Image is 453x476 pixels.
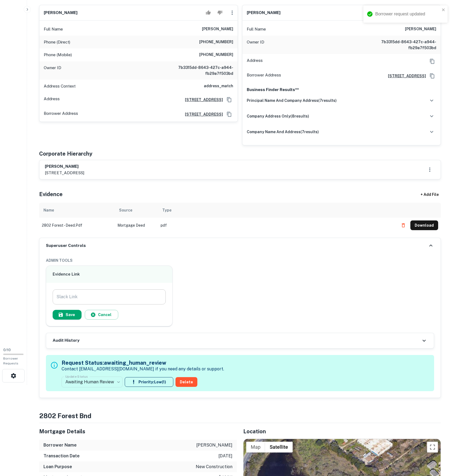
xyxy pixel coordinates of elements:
[181,111,223,117] a: [STREET_ADDRESS]
[53,271,166,277] h6: Evidence Link
[215,7,225,18] button: Reject
[181,97,223,103] a: [STREET_ADDRESS]
[44,110,78,118] p: Borrower Address
[115,218,158,233] td: Mortgage Deed
[218,453,232,459] p: [DATE]
[162,207,171,213] div: Type
[225,110,233,118] button: Copy Address
[85,310,118,320] button: Cancel
[45,163,84,170] h6: [PERSON_NAME]
[43,453,80,459] h6: Transaction Date
[204,7,213,18] button: Accept
[175,377,197,387] button: Delete
[158,218,396,233] td: pdf
[398,221,408,230] button: Delete file
[375,11,440,17] div: Borrower request updated
[62,359,224,367] h5: Request Status: awaiting_human_review
[225,96,233,104] button: Copy Address
[39,203,115,218] th: Name
[428,57,436,65] button: Copy Address
[125,377,173,387] button: Priority:Low(1)
[44,83,76,89] p: Address Context
[246,442,265,452] button: Show street map
[265,442,293,452] button: Show satellite imagery
[44,39,70,45] p: Phone (Direct)
[39,411,441,421] h4: 2802 forest bnd
[247,26,266,32] p: Full Name
[247,98,337,103] h6: principal name and company address ( 7 results)
[204,83,233,89] h6: address_match
[247,10,280,16] h6: [PERSON_NAME]
[39,203,441,238] div: scrollable content
[411,190,448,199] div: + Add File
[442,8,445,13] button: close
[247,113,309,119] h6: company address only ( 8 results)
[62,374,123,390] div: Awaiting Human Review
[247,39,264,51] p: Owner ID
[43,464,72,470] h6: Loan Purpose
[44,52,72,58] p: Phone (Mobile)
[39,218,115,233] td: 2802 forest - deed.pdf
[371,39,436,51] h6: 7b3315dd-8643-427c-a944-fb29a7f503bd
[196,464,232,470] p: new construction
[53,337,79,344] h6: Audit History
[3,348,11,352] span: 0 / 10
[43,207,54,213] div: Name
[158,203,396,218] th: Type
[247,86,436,93] p: Business Finder Results**
[3,357,18,365] span: Borrower Requests
[384,73,426,79] a: [STREET_ADDRESS]
[115,203,158,218] th: Source
[43,442,77,448] h6: Borrower Name
[46,243,86,249] h6: Superuser Controls
[62,366,224,372] p: Contact [EMAIL_ADDRESS][DOMAIN_NAME] if you need any details or support.
[405,26,436,32] h6: [PERSON_NAME]
[39,150,92,158] h5: Corporate Hierarchy
[247,72,281,80] p: Borrower Address
[39,190,63,198] h5: Evidence
[247,129,319,135] h6: company name and address ( 7 results)
[53,310,82,320] button: Save
[44,96,60,104] p: Address
[39,427,237,435] h5: Mortgage Details
[196,442,232,448] p: [PERSON_NAME]
[199,52,233,58] h6: [PHONE_NUMBER]
[65,374,88,379] label: Update Status
[426,433,453,459] iframe: Chat Widget
[44,26,63,32] p: Full Name
[199,39,233,45] h6: [PHONE_NUMBER]
[168,65,233,76] h6: 7b3315dd-8643-427c-a944-fb29a7f503bd
[44,65,61,76] p: Owner ID
[202,26,233,32] h6: [PERSON_NAME]
[44,10,77,16] h6: [PERSON_NAME]
[119,207,132,213] div: Source
[247,57,263,65] p: Address
[428,72,436,80] button: Copy Address
[243,427,441,435] h5: Location
[410,220,438,230] button: Download
[46,257,434,263] h6: ADMIN TOOLS
[45,170,84,176] p: [STREET_ADDRESS]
